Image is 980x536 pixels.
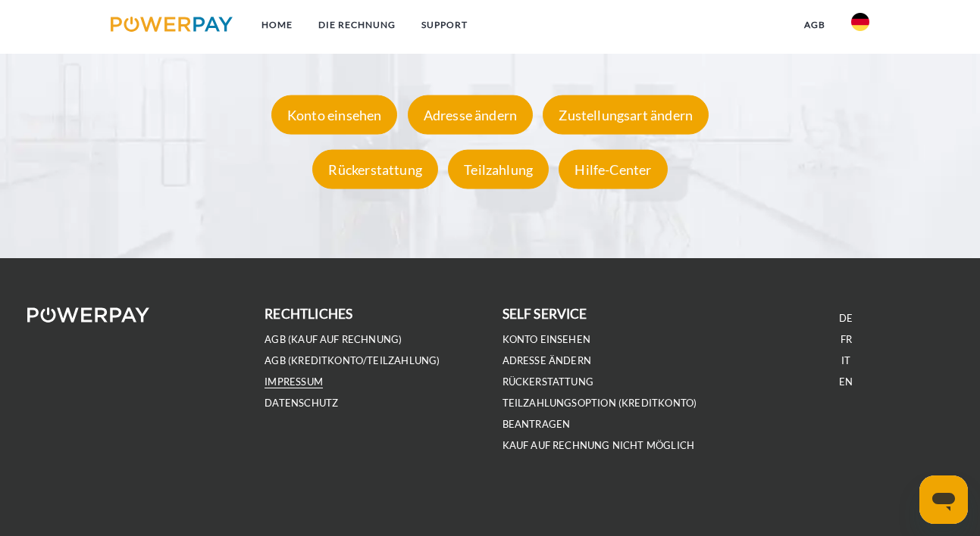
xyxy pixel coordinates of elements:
img: logo-powerpay.svg [111,17,233,32]
div: Konto einsehen [271,95,398,135]
a: IT [841,354,850,367]
a: Hilfe-Center [555,161,671,178]
a: Konto einsehen [503,333,591,346]
a: AGB (Kauf auf Rechnung) [265,333,402,346]
a: DATENSCHUTZ [265,397,338,410]
a: AGB (Kreditkonto/Teilzahlung) [265,354,440,367]
a: Konto einsehen [268,107,402,123]
div: Hilfe-Center [559,150,667,189]
img: de [851,13,869,31]
div: Zustellungsart ändern [543,95,709,135]
a: DE [839,312,853,325]
a: SUPPORT [409,11,481,39]
div: Rückerstattung [312,150,438,189]
a: Teilzahlung [444,161,553,178]
a: Rückerstattung [308,161,442,178]
a: Home [249,11,305,39]
a: IMPRESSUM [265,376,323,388]
div: Adresse ändern [408,95,534,135]
a: Rückerstattung [503,376,594,388]
b: self service [503,306,587,322]
img: logo-powerpay-white.svg [27,307,149,323]
a: FR [841,333,852,346]
div: Teilzahlung [448,150,549,189]
a: DIE RECHNUNG [305,11,409,39]
iframe: Schaltfläche zum Öffnen des Messaging-Fensters [919,475,968,524]
a: EN [839,376,853,388]
a: agb [791,11,838,39]
b: rechtliches [265,306,352,322]
a: Adresse ändern [503,354,592,367]
a: Teilzahlungsoption (KREDITKONTO) beantragen [503,397,697,431]
a: Adresse ändern [404,107,537,123]
a: Zustellungsart ändern [539,107,712,123]
a: Kauf auf Rechnung nicht möglich [503,439,695,452]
